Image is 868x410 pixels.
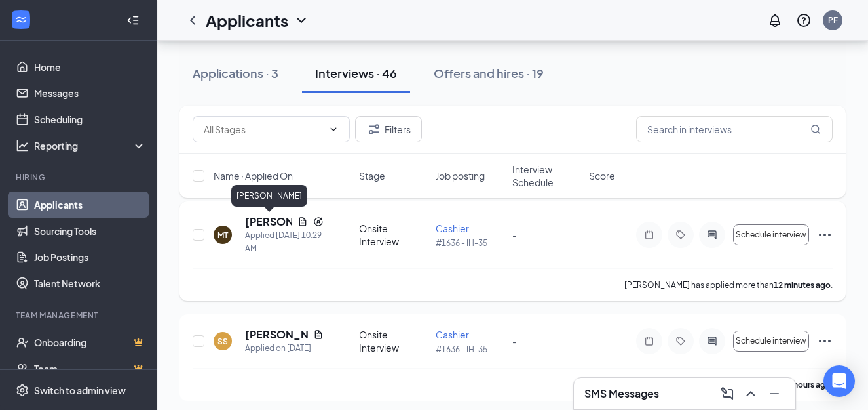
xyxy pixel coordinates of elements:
[297,216,308,227] svg: Document
[764,383,785,404] button: Minimize
[34,384,126,397] div: Switch to admin view
[34,139,147,152] div: Reporting
[217,230,228,241] div: MT
[245,215,292,229] h5: [PERSON_NAME]
[733,224,809,245] button: Schedule interview
[366,121,382,137] svg: Filter
[313,329,324,340] svg: Document
[34,54,146,80] a: Home
[636,116,833,142] input: Search in interviews
[34,244,146,270] a: Job Postings
[704,230,720,240] svg: ActiveChat
[774,280,831,290] b: 12 minutes ago
[766,386,782,401] svg: Minimize
[359,169,385,182] span: Stage
[204,122,323,136] input: All Stages
[743,386,759,401] svg: ChevronUp
[673,230,689,240] svg: Tag
[512,229,517,241] span: -
[641,336,657,346] svg: Note
[359,328,428,354] div: Onsite Interview
[704,336,720,346] svg: ActiveChat
[817,227,833,243] svg: Ellipses
[783,380,831,390] b: 18 hours ago
[796,12,812,28] svg: QuestionInfo
[34,106,146,133] a: Scheduling
[231,185,307,207] div: [PERSON_NAME]
[16,139,29,152] svg: Analysis
[315,65,397,81] div: Interviews · 46
[512,335,517,347] span: -
[245,229,324,255] div: Applied [DATE] 10:29 AM
[740,383,761,404] button: ChevronUp
[16,384,29,397] svg: Settings
[214,169,293,182] span: Name · Applied On
[34,80,146,106] a: Messages
[717,383,738,404] button: ComposeMessage
[823,365,855,397] div: Open Intercom Messenger
[34,329,146,356] a: OnboardingCrown
[584,386,659,401] h3: SMS Messages
[436,237,504,249] p: #1636 - IH-35
[328,124,339,134] svg: ChevronDown
[34,356,146,382] a: TeamCrown
[719,386,735,401] svg: ComposeMessage
[641,230,657,240] svg: Note
[589,169,615,182] span: Score
[434,65,544,81] div: Offers and hires · 19
[733,331,809,352] button: Schedule interview
[624,279,833,291] p: [PERSON_NAME] has applied more than .
[14,13,28,26] svg: WorkstreamLogo
[828,14,838,26] div: PF
[436,222,469,234] span: Cashier
[245,342,324,355] div: Applied on [DATE]
[217,336,228,347] div: SS
[810,124,821,134] svg: MagnifyingGlass
[293,12,309,28] svg: ChevronDown
[16,172,143,183] div: Hiring
[16,310,143,321] div: Team Management
[736,230,806,239] span: Schedule interview
[206,9,288,31] h1: Applicants
[817,333,833,349] svg: Ellipses
[436,169,485,182] span: Job posting
[245,327,308,342] h5: [PERSON_NAME]
[34,192,146,218] a: Applicants
[359,222,428,248] div: Onsite Interview
[673,336,689,346] svg: Tag
[767,12,783,28] svg: Notifications
[355,116,422,142] button: Filter Filters
[436,344,504,355] p: #1636 - IH-35
[34,218,146,244] a: Sourcing Tools
[34,270,146,297] a: Talent Network
[313,216,324,227] svg: Reapply
[736,337,806,346] span: Schedule interview
[512,163,581,189] span: Interview Schedule
[126,14,140,27] svg: Collapse
[436,329,469,340] span: Cashier
[185,12,200,28] svg: ChevronLeft
[193,65,278,81] div: Applications · 3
